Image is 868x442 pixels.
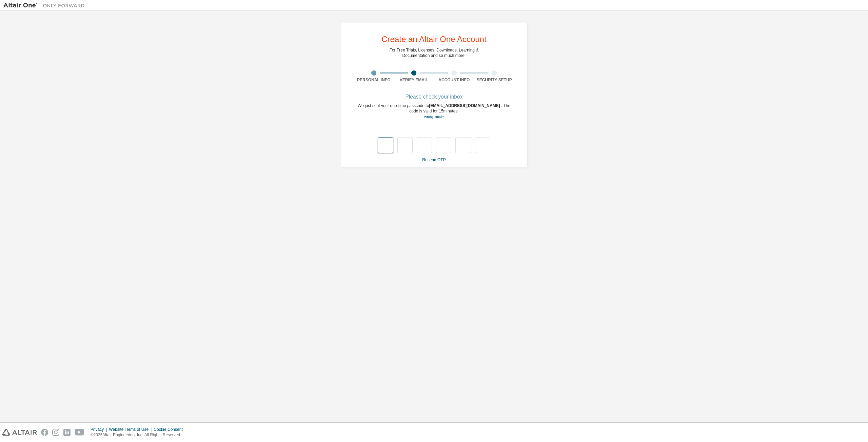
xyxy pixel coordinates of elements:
img: instagram.svg [52,429,59,436]
a: Resend OTP [422,157,446,162]
a: Go back to the registration form [424,115,444,119]
span: [EMAIL_ADDRESS][DOMAIN_NAME] [429,103,501,108]
div: Verify Email [394,77,434,83]
img: Altair One [3,2,88,9]
img: facebook.svg [41,429,48,436]
div: For Free Trials, Licenses, Downloads, Learning & Documentation and so much more. [390,47,479,58]
div: Create an Altair One Account [381,35,487,43]
div: Personal Info [354,77,394,83]
div: Account Info [434,77,474,83]
img: linkedin.svg [63,429,71,436]
div: Please check your inbox [354,95,514,99]
div: Privacy [91,427,109,432]
p: © 2025 Altair Engineering, Inc. All Rights Reserved. [91,432,187,438]
div: Website Terms of Use [109,427,154,432]
img: altair_logo.svg [2,429,37,436]
div: Cookie Consent [154,427,186,432]
div: Security Setup [474,77,515,83]
img: youtube.svg [75,429,84,436]
div: We just sent your one-time passcode to . The code is valid for 15 minutes. [354,103,514,120]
